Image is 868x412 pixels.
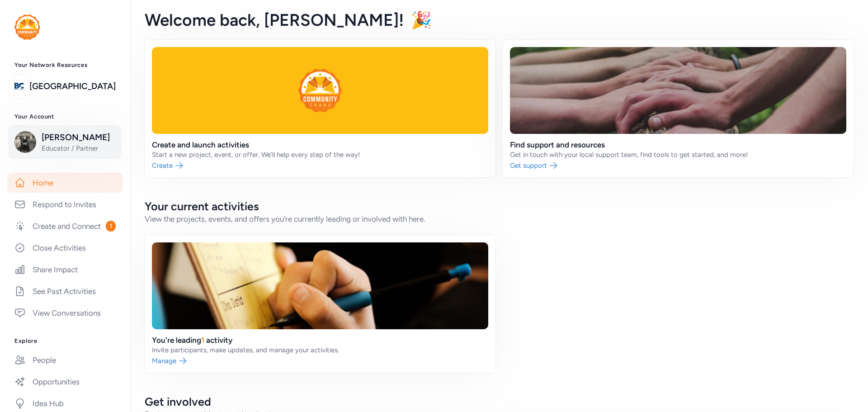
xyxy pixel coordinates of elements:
a: Respond to Invites [7,194,123,214]
span: [PERSON_NAME] [42,131,115,144]
a: Share Impact [7,260,123,279]
a: Opportunities [7,372,123,392]
span: Educator / Partner [42,144,115,153]
a: Close Activities [7,238,123,258]
span: 🎉 [411,10,432,30]
h3: Your Account [14,113,116,120]
span: Welcome back , [PERSON_NAME]! [145,10,404,30]
img: logo [14,76,24,96]
h3: Your Network Resources [14,62,116,69]
h2: Get involved [145,394,854,409]
div: View the projects, events, and offers you're currently leading or involved with here. [145,213,854,224]
button: [PERSON_NAME]Educator / Partner [9,125,121,159]
h2: Your current activities [145,199,854,213]
img: logo [14,14,40,40]
a: View Conversations [7,303,123,323]
a: People [7,350,123,370]
a: Home [7,173,123,193]
a: [GEOGRAPHIC_DATA] [29,80,116,93]
a: See Past Activities [7,281,123,301]
a: Create and Connect1 [7,216,123,236]
h3: Explore [14,337,116,345]
span: 1 [106,221,116,232]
